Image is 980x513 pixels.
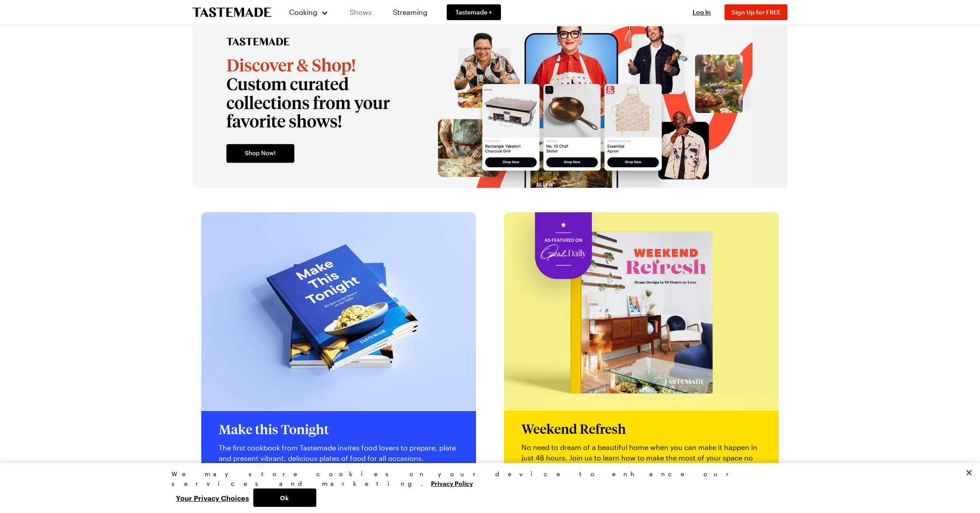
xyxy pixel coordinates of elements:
[724,4,787,20] button: Sign Up for FREE
[684,8,719,17] button: Log In
[447,4,501,20] a: Tastemade +
[455,8,492,17] span: Tastemade +
[192,7,271,18] a: To Tastemade Home Page
[219,422,458,437] h2: Make this Tonight
[201,212,476,411] img: Make this Tonight book
[521,421,761,437] h2: Weekend Refresh
[171,469,801,488] div: We may store cookies on your device to enhance our services and marketing.
[289,8,317,16] span: Cooking
[959,463,979,482] button: Close
[253,488,316,507] button: Ok
[171,469,801,507] div: Privacy
[521,442,761,474] p: No need to dream of a beautiful home when you can make it happen in just 48 hours. Join us to lea...
[201,212,476,509] a: Make this Tonight bookMake this TonightThe first cookbook from Tastemade invites food lovers to p...
[731,8,780,16] span: Sign Up for FREE
[289,2,329,23] button: Cooking
[504,212,779,411] img: Weekend Refresh book
[171,488,253,507] button: Your Privacy Choices
[219,443,458,464] p: The first cookbook from Tastemade invites food lovers to prepare, plate and present vibrant, deli...
[504,212,779,509] a: Weekend Refresh bookWeekend RefreshNo need to dream of a beautiful home when you can make it happ...
[693,8,711,16] span: Log In
[431,479,473,487] a: More information about your privacy, opens in a new tab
